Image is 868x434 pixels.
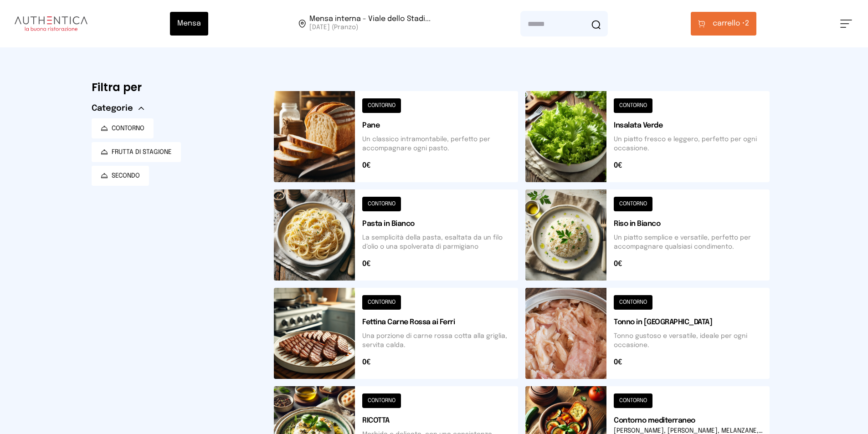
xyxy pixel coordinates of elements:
[309,15,431,32] span: Viale dello Stadio, 77, 05100 Terni TR, Italia
[112,148,172,157] span: FRUTTA DI STAGIONE
[92,118,154,138] button: CONTORNO
[92,102,144,115] button: Categorie
[713,18,745,29] span: carrello •
[92,102,133,115] span: Categorie
[92,166,149,186] button: SECONDO
[691,12,756,36] button: carrello •2
[112,171,140,180] span: SECONDO
[92,142,181,162] button: FRUTTA DI STAGIONE
[170,12,208,36] button: Mensa
[112,124,144,133] span: CONTORNO
[309,23,431,32] span: [DATE] (Pranzo)
[15,16,87,31] img: logo.8f33a47.png
[92,80,259,95] h6: Filtra per
[713,18,749,29] span: 2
